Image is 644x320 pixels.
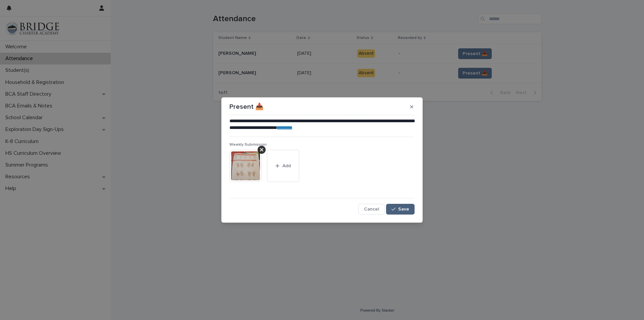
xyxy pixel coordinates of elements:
p: Present 📥 [229,103,264,111]
button: Add [267,150,299,182]
span: Save [398,207,409,212]
span: Add [282,164,291,168]
button: Save [386,204,415,215]
span: Cancel [364,207,379,212]
span: Weekly Submission [229,143,267,147]
button: Cancel [358,204,385,215]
